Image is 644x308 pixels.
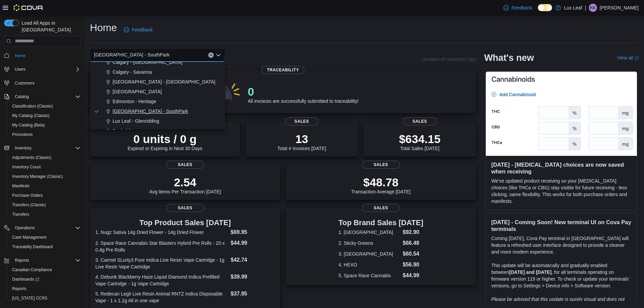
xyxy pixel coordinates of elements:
[12,224,80,232] span: Operations
[113,59,182,66] span: Calgary - [GEOGRAPHIC_DATA]
[403,250,423,258] dd: $60.54
[538,4,552,11] input: Dark Mode
[9,191,46,199] a: Purchase Orders
[399,132,440,146] p: $634.15
[12,103,53,109] span: Classification (Classic)
[338,272,400,279] dt: 5. Space Race Cannabis
[95,219,275,227] h3: Top Product Sales [DATE]
[338,261,400,268] dt: 4. HEXO
[617,55,639,61] a: View allExternal link
[1,256,83,265] button: Reports
[7,120,83,130] button: My Catalog (Beta)
[128,132,202,151] div: Expired or Expiring in Next 30 Days
[12,256,32,264] button: Reports
[403,239,423,247] dd: $66.48
[14,4,44,11] img: Cova
[1,143,83,153] button: Inventory
[277,132,326,146] p: 13
[590,4,596,12] span: KK
[90,57,225,67] button: Calgary - [GEOGRAPHIC_DATA]
[90,116,225,126] button: Lux Leaf - Glenridding
[231,239,275,247] dd: $44.99
[90,77,225,87] button: [GEOGRAPHIC_DATA] - [GEOGRAPHIC_DATA]
[509,269,551,275] strong: [DATE] and [DATE]
[15,80,34,86] span: Customers
[95,229,228,236] dt: 1. Nugz Sativa 14g Dried Flower - 14g Dried Flower
[9,294,50,302] a: [US_STATE] CCRS
[231,273,275,281] dd: $39.99
[362,204,400,212] span: Sales
[1,78,83,88] button: Customers
[9,201,80,209] span: Transfers (Classic)
[95,240,228,253] dt: 2. Space Race Cannabis Star Blasters Hybrid Pre Rolls - 20 x 0.4g Pre Rolls
[12,65,28,73] button: Users
[9,210,80,218] span: Transfers
[12,183,29,189] span: Manifests
[216,52,221,58] button: Close list of options
[12,132,33,137] span: Promotions
[95,274,228,287] dt: 4. Debunk Blackberry Haze Liquid Diamond Indica Prefilled Vape Cartridge - 1g Vape Cartridge
[231,228,275,236] dd: $69.95
[403,271,423,280] dd: $44.99
[12,51,80,60] span: Home
[7,275,83,284] a: Dashboards
[12,277,39,282] span: Dashboards
[585,4,586,12] p: |
[12,224,38,232] button: Operations
[113,78,215,85] span: [GEOGRAPHIC_DATA] - [GEOGRAPHIC_DATA]
[9,112,52,120] a: My Catalog (Classic)
[491,219,631,232] h3: [DATE] - Coming Soon! New terminal UI on Cova Pay terminals
[9,233,49,241] a: Cash Management
[7,101,83,111] button: Classification (Classic)
[338,251,400,257] dt: 3. [GEOGRAPHIC_DATA]
[7,242,83,252] button: Traceabilty Dashboard
[95,257,228,270] dt: 3. Carmel SLurty3 Pure Indica Live Resin Vape Cartridge - 1g Live Resin Vape Cartridge
[9,172,66,181] a: Inventory Manager (Classic)
[9,121,80,129] span: My Catalog (Beta)
[9,233,80,241] span: Cash Management
[12,295,47,301] span: [US_STATE] CCRS
[9,275,42,283] a: Dashboards
[12,256,80,264] span: Reports
[132,26,152,33] span: Feedback
[362,161,400,169] span: Sales
[12,244,53,250] span: Traceabilty Dashboard
[7,191,83,200] button: Purchase Orders
[9,121,48,129] a: My Catalog (Beta)
[285,117,319,125] span: Sales
[12,144,34,152] button: Inventory
[113,118,159,124] span: Lux Leaf - Glenridding
[113,127,130,134] span: Penhold
[9,266,80,274] span: Canadian Compliance
[90,87,225,97] button: [GEOGRAPHIC_DATA]
[1,223,83,233] button: Operations
[90,67,225,77] button: Calgary - Savanna
[90,21,117,34] h1: Home
[113,108,188,115] span: [GEOGRAPHIC_DATA] - SouthPark
[9,266,55,274] a: Canadian Compliance
[501,1,535,15] a: Feedback
[113,88,162,95] span: [GEOGRAPHIC_DATA]
[9,285,80,293] span: Reports
[90,106,225,116] button: [GEOGRAPHIC_DATA] - SouthPark
[94,51,170,59] span: [GEOGRAPHIC_DATA] - SouthPark
[7,172,83,181] button: Inventory Manager (Classic)
[7,162,83,172] button: Inventory Count
[7,265,83,275] button: Canadian Compliance
[9,275,80,283] span: Dashboards
[15,94,29,99] span: Catalog
[12,52,28,60] a: Home
[9,191,80,199] span: Purchase Orders
[421,56,476,62] p: Updated 45 minute(s) ago
[338,219,423,227] h3: Top Brand Sales [DATE]
[15,145,31,151] span: Inventory
[12,65,80,73] span: Users
[12,193,43,198] span: Purchase Orders
[484,52,534,63] h2: What's new
[12,202,46,208] span: Transfers (Classic)
[113,98,156,105] span: Edmonton - Heritage
[90,126,225,136] button: Penhold
[538,11,538,11] span: Dark Mode
[15,67,25,72] span: Users
[12,212,29,217] span: Transfers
